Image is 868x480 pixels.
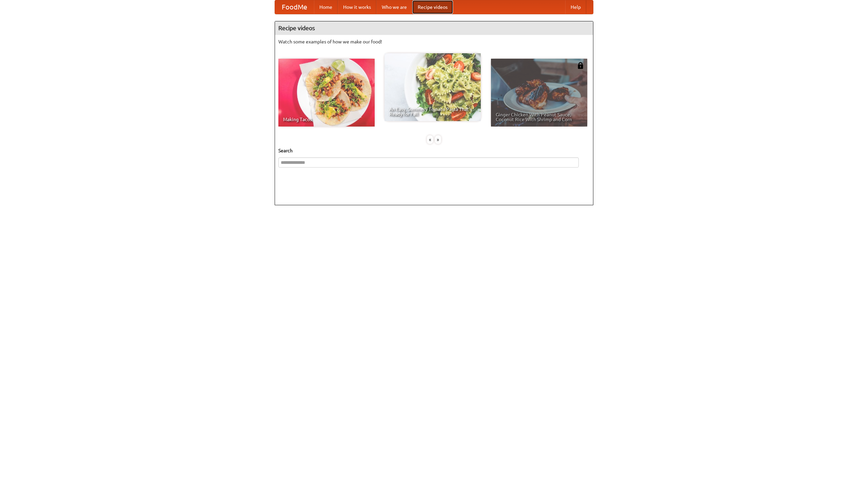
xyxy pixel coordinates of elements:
p: Watch some examples of how we make our food! [278,38,590,45]
a: Making Tacos [278,59,375,127]
a: Home [314,0,338,14]
div: » [435,135,441,144]
a: Help [565,0,586,14]
a: How it works [338,0,376,14]
img: 483408.png [577,62,584,69]
span: An Easy, Summery Tomato Pasta That's Ready for Fall [389,107,476,116]
a: Who we are [376,0,412,14]
h4: Recipe videos [275,21,593,35]
a: An Easy, Summery Tomato Pasta That's Ready for Fall [384,53,481,121]
div: « [427,135,433,144]
span: Making Tacos [283,117,370,122]
a: Recipe videos [412,0,453,14]
a: FoodMe [275,0,314,14]
h5: Search [278,147,590,154]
